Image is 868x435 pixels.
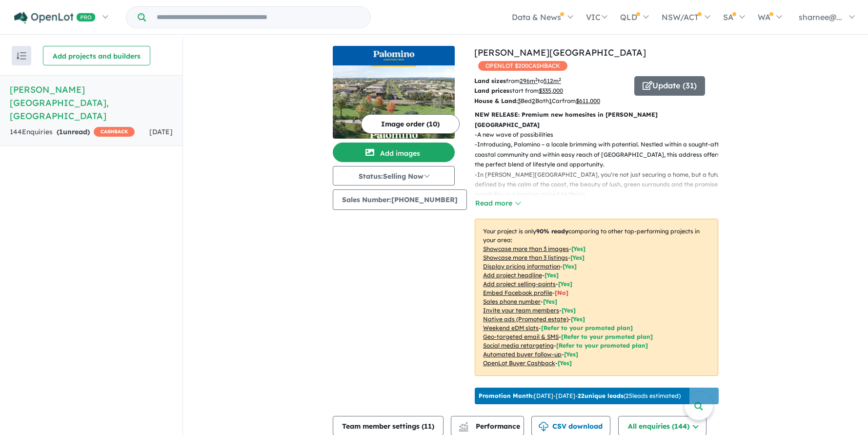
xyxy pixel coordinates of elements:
[544,77,561,84] u: 512 m
[59,127,63,136] span: 1
[475,130,726,140] p: - A new wave of possibilities
[475,140,726,169] p: - Introducing, Palomino – a locale brimming with potential. Nestled within a sought-after coastal...
[543,298,557,305] span: [ Yes ]
[149,127,173,136] span: [DATE]
[518,97,521,104] u: 3
[479,392,681,400] p: [DATE] - [DATE] - ( 25 leads estimated)
[538,77,561,84] span: to
[474,86,627,96] p: start from
[483,263,560,270] u: Display pricing information
[555,289,568,296] span: [ No ]
[459,422,468,427] img: line-chart.svg
[424,422,432,431] span: 11
[17,52,26,60] img: sort.svg
[474,96,627,106] p: Bed Bath Car from
[539,422,548,432] img: download icon
[556,342,648,349] span: [Refer to your promoted plan]
[337,50,451,62] img: Palomino - Armstrong Creek Logo
[459,425,468,432] img: bar-chart.svg
[570,254,585,261] span: [ Yes ]
[474,76,627,86] p: from
[148,7,368,28] input: Try estate name, suburb, builder or developer
[545,271,559,279] span: [ Yes ]
[483,245,569,252] u: Showcase more than 3 images
[460,422,520,431] span: Performance
[571,315,585,323] span: [Yes]
[474,97,518,104] b: House & Land:
[799,12,842,22] span: sharnee@...
[483,342,554,349] u: Social media retargeting
[520,77,538,84] u: 296 m
[333,189,467,210] button: Sales Number:[PHONE_NUMBER]
[333,65,455,139] img: Palomino - Armstrong Creek
[483,254,568,261] u: Showcase more than 3 listings
[474,77,506,84] b: Land sizes
[571,245,585,252] span: [ Yes ]
[483,280,556,288] u: Add project selling-points
[483,359,555,367] u: OpenLot Buyer Cashback
[634,76,705,96] button: Update (31)
[541,324,633,331] span: [Refer to your promoted plan]
[532,97,535,104] u: 2
[562,307,576,314] span: [ Yes ]
[10,126,135,138] div: 144 Enquir ies
[333,46,455,139] a: Palomino - Armstrong Creek LogoPalomino - Armstrong Creek
[536,228,568,235] b: 90 % ready
[561,333,653,340] span: [Refer to your promoted plan]
[43,46,150,65] button: Add projects and builders
[333,166,455,186] button: Status:Selling Now
[475,110,718,130] p: NEW RELEASE: Premium new homesites in [PERSON_NAME][GEOGRAPHIC_DATA]
[483,289,552,296] u: Embed Facebook profile
[483,298,541,305] u: Sales phone number
[483,351,562,358] u: Automated buyer follow-up
[14,12,96,24] img: Openlot PRO Logo White
[483,315,568,323] u: Native ads (Promoted estate)
[333,143,455,162] button: Add images
[478,61,567,71] span: OPENLOT $ 200 CASHBACK
[564,351,578,358] span: [Yes]
[57,127,90,136] strong: ( unread)
[475,219,718,376] p: Your project is only comparing to other top-performing projects in your area: - - - - - - - - - -...
[361,114,460,134] button: Image order (10)
[474,47,646,58] a: [PERSON_NAME][GEOGRAPHIC_DATA]
[559,77,561,82] sup: 2
[558,359,572,367] span: [Yes]
[94,127,135,137] span: CASHBACK
[483,307,559,314] u: Invite your team members
[563,263,577,270] span: [ Yes ]
[578,392,624,399] b: 22 unique leads
[483,333,559,340] u: Geo-targeted email & SMS
[483,271,542,279] u: Add project headline
[474,87,509,94] b: Land prices
[10,83,173,123] h5: [PERSON_NAME][GEOGRAPHIC_DATA] , [GEOGRAPHIC_DATA]
[479,392,534,399] b: Promotion Month:
[539,87,563,94] u: $ 335,000
[483,324,539,331] u: Weekend eDM slots
[475,170,726,200] p: - In [PERSON_NAME][GEOGRAPHIC_DATA], you’re not just securing a home, but a future defined by the...
[535,77,538,82] sup: 2
[549,97,552,104] u: 1
[475,198,521,209] button: Read more
[558,280,572,288] span: [ Yes ]
[576,97,600,104] u: $ 611,000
